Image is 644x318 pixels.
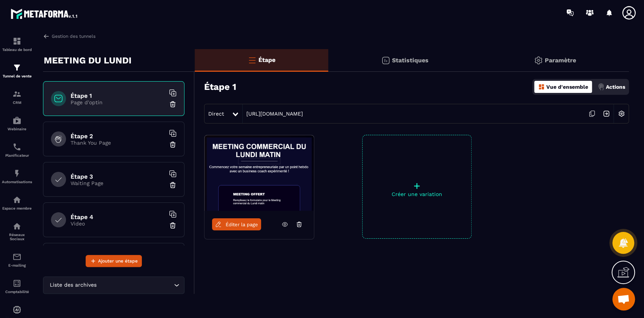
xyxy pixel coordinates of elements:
img: trash [169,141,177,148]
p: Vue d'ensemble [546,84,588,90]
img: arrow [43,33,50,40]
img: actions.d6e523a2.png [598,83,604,90]
img: accountant [12,279,22,288]
span: Éditer la page [226,222,258,227]
img: social-network [12,222,22,231]
p: Étape [258,56,275,63]
p: Comptabilité [2,290,32,294]
a: formationformationTunnel de vente [2,57,32,84]
h6: Étape 3 [71,173,165,180]
a: automationsautomationsEspace membre [2,190,32,216]
p: Actions [606,84,625,90]
img: automations [12,195,22,204]
p: Réseaux Sociaux [2,233,32,241]
p: Espace membre [2,206,32,210]
img: trash [169,222,177,229]
span: Direct [208,111,224,117]
img: stats.20deebd0.svg [381,56,390,65]
img: trash [169,100,177,108]
h3: Étape 1 [204,82,236,92]
img: formation [12,63,22,72]
img: logo [11,7,78,20]
a: automationsautomationsWebinaire [2,110,32,137]
input: Search for option [98,281,172,289]
img: automations [12,305,22,314]
img: formation [12,37,22,46]
h6: Étape 4 [71,213,165,221]
p: Tunnel de vente [2,74,32,78]
a: accountantaccountantComptabilité [2,273,32,299]
a: [URL][DOMAIN_NAME] [243,111,303,117]
a: social-networksocial-networkRéseaux Sociaux [2,216,32,247]
p: Video [71,221,165,227]
p: MEETING DU LUNDI [44,53,132,68]
img: automations [12,116,22,125]
a: formationformationTableau de bord [2,31,32,57]
img: image [204,135,314,211]
a: Gestion des tunnels [43,33,95,40]
p: Automatisations [2,180,32,184]
img: scheduler [12,142,22,151]
p: CRM [2,100,32,105]
p: E-mailing [2,263,32,267]
img: bars-o.4a397970.svg [247,56,257,65]
a: Ouvrir le chat [612,288,635,310]
a: automationsautomationsAutomatisations [2,163,32,190]
span: Ajouter une étape [98,257,138,265]
img: formation [12,90,22,99]
h6: Étape 1 [71,92,165,99]
p: Webinaire [2,127,32,131]
p: Thank You Page [71,140,165,146]
p: Waiting Page [71,180,165,186]
p: Paramètre [545,57,576,64]
img: dashboard-orange.40269519.svg [538,83,545,90]
img: arrow-next.bcc2205e.svg [599,107,613,121]
p: Statistiques [392,57,429,64]
button: Ajouter une étape [86,255,142,267]
p: Planificateur [2,153,32,157]
img: trash [169,181,177,189]
a: schedulerschedulerPlanificateur [2,137,32,163]
a: Éditer la page [212,218,261,230]
span: Liste des archives [48,281,98,289]
img: automations [12,169,22,178]
div: Search for option [43,276,184,294]
img: email [12,252,22,261]
a: formationformationCRM [2,84,32,110]
p: + [363,181,471,191]
p: Créer une variation [363,191,471,197]
p: Page d'optin [71,99,165,105]
h6: Étape 2 [71,133,165,140]
img: setting-w.858f3a88.svg [614,107,629,121]
p: Tableau de bord [2,48,32,52]
a: emailemailE-mailing [2,247,32,273]
img: setting-gr.5f69749f.svg [534,56,543,65]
